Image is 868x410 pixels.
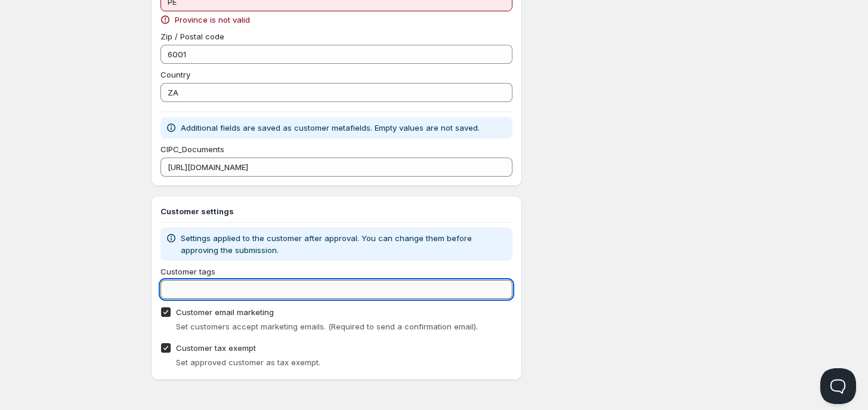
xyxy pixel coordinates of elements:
input: Country [160,83,513,102]
span: Set approved customer as tax exempt. [176,357,320,367]
span: Province is not valid [175,14,250,26]
span: Zip / Postal code [160,32,224,41]
input: Zip / Postal code [160,45,513,64]
span: Set customers accept marketing emails. (Required to send a confirmation email). [176,322,478,331]
span: Customer email marketing [176,307,274,317]
h3: Customer settings [160,205,513,217]
span: Customer tags [160,267,215,276]
p: Settings applied to the customer after approval. You can change them before approving the submiss... [181,232,508,256]
span: Country [160,70,190,79]
span: CIPC_Documents [160,144,224,154]
iframe: Help Scout Beacon - Open [820,368,856,404]
input: CIPC_Documents [160,158,513,177]
span: Customer tax exempt [176,343,256,353]
p: Additional fields are saved as customer metafields. Empty values are not saved. [181,122,480,134]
